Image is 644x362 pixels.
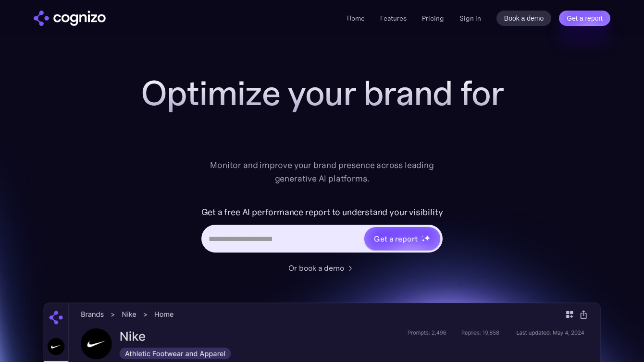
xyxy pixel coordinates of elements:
[424,235,430,241] img: star
[459,12,481,24] a: Sign in
[347,14,365,23] a: Home
[130,74,514,112] h1: Optimize your brand for
[374,233,417,244] div: Get a report
[559,11,610,26] a: Get a report
[421,239,425,242] img: star
[201,205,443,220] label: Get a free AI performance report to understand your visibility
[380,14,407,23] a: Features
[421,235,423,237] img: star
[496,11,552,26] a: Book a demo
[422,14,444,23] a: Pricing
[288,262,344,274] div: Or book a demo
[204,158,440,185] div: Monitor and improve your brand presence across leading generative AI platforms.
[201,205,443,257] form: Hero URL Input Form
[363,226,441,251] a: Get a reportstarstarstar
[288,262,356,274] a: Or book a demo
[34,11,106,26] img: cognizo logo
[34,11,106,26] a: home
